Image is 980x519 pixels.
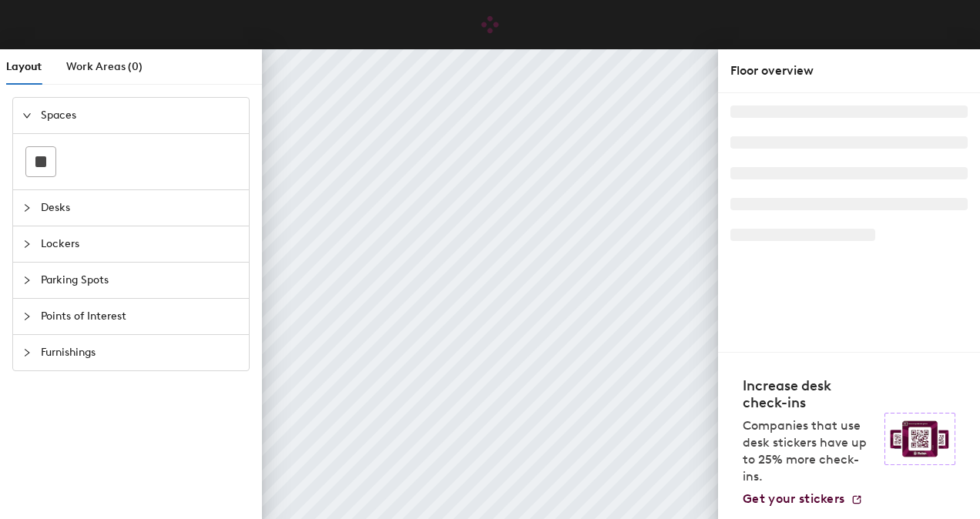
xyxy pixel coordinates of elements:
[743,417,875,485] p: Companies that use desk stickers have up to 25% more check-ins.
[6,60,42,73] span: Layout
[41,335,240,370] span: Furnishings
[22,203,32,213] span: collapsed
[743,491,844,506] span: Get your stickers
[66,60,143,73] span: Work Areas (0)
[22,312,32,321] span: collapsed
[22,111,32,120] span: expanded
[41,226,240,262] span: Lockers
[884,413,955,465] img: Sticker logo
[743,491,863,507] a: Get your stickers
[41,263,240,298] span: Parking Spots
[730,62,968,80] div: Floor overview
[22,348,32,357] span: collapsed
[743,377,875,411] h4: Increase desk check-ins
[41,98,240,133] span: Spaces
[41,299,240,334] span: Points of Interest
[22,239,32,249] span: collapsed
[22,276,32,285] span: collapsed
[41,190,240,226] span: Desks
